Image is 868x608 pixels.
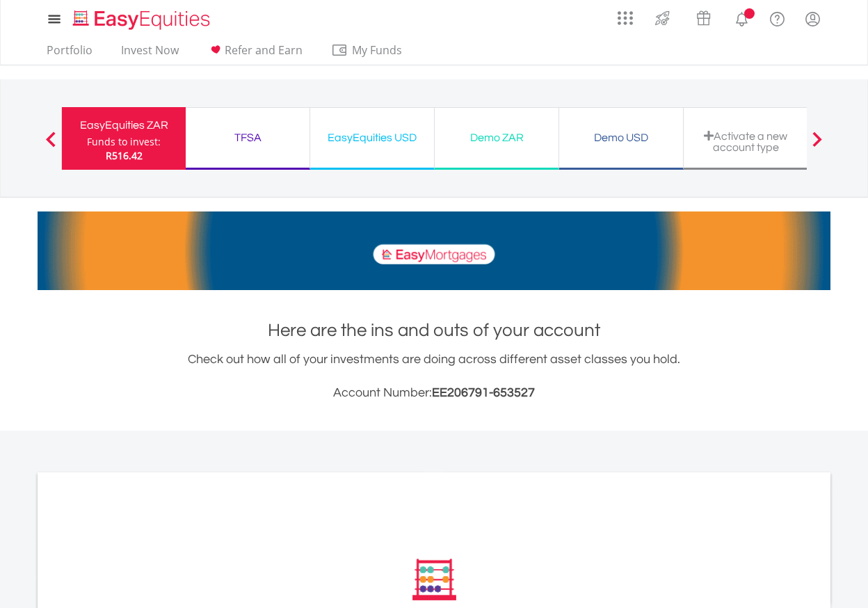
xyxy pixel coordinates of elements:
[609,3,642,26] a: AppsGrid
[225,42,303,58] span: Refer and Earn
[651,7,674,29] img: thrive-v2.svg
[67,3,216,31] a: Home page
[38,383,830,403] h3: Account Number:
[38,350,830,403] div: Check out how all of your investments are doing across different asset classes you hold.
[618,10,633,26] img: grid-menu-icon.svg
[38,211,830,290] img: EasyMortage Promotion Banner
[683,3,724,29] a: Vouchers
[443,128,550,147] div: Demo ZAR
[795,3,830,34] a: My Profile
[38,318,830,343] h1: Here are the ins and outs of your account
[202,43,308,65] a: Refer and Earn
[70,8,216,31] img: EasyEquities_Logo.png
[87,135,161,149] div: Funds to invest:
[759,3,795,31] a: FAQ's and Support
[319,128,426,147] div: EasyEquities USD
[41,43,98,65] a: Portfolio
[724,3,759,31] a: Notifications
[331,41,422,59] span: My Funds
[106,149,143,162] span: R516.42
[194,128,301,147] div: TFSA
[70,115,177,135] div: EasyEquities ZAR
[692,7,715,29] img: vouchers-v2.svg
[568,128,675,147] div: Demo USD
[115,43,184,65] a: Invest Now
[692,130,799,153] div: Activate a new account type
[432,386,535,399] span: EE206791-653527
